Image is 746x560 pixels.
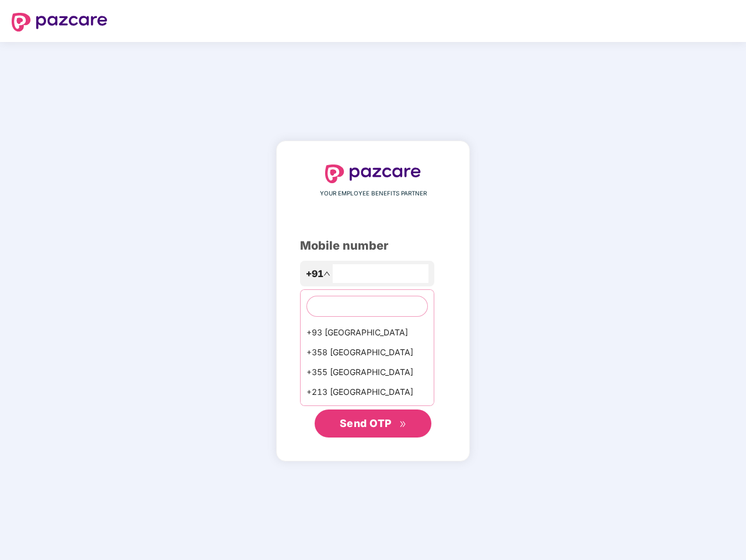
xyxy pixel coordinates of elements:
span: double-right [399,421,407,428]
div: +358 [GEOGRAPHIC_DATA] [301,342,434,362]
img: logo [325,164,421,183]
img: logo [12,13,107,32]
span: Send OTP [340,417,392,429]
div: +355 [GEOGRAPHIC_DATA] [301,362,434,382]
div: +213 [GEOGRAPHIC_DATA] [301,382,434,402]
button: Send OTPdouble-right [315,409,431,437]
div: +93 [GEOGRAPHIC_DATA] [301,323,434,342]
span: YOUR EMPLOYEE BENEFITS PARTNER [320,189,427,198]
div: Mobile number [300,237,446,255]
span: +91 [306,267,323,281]
span: up [323,270,330,277]
div: +1684 AmericanSamoa [301,402,434,422]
